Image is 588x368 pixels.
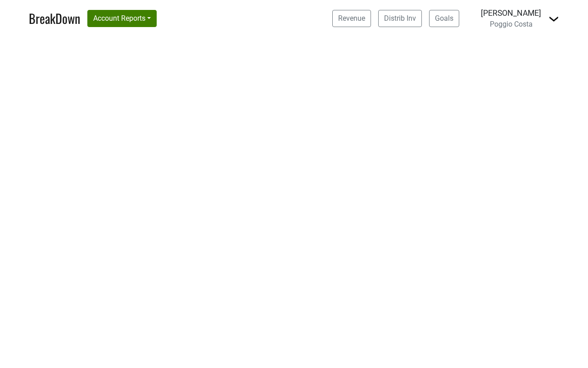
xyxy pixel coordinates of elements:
a: BreakDown [29,9,80,28]
span: Poggio Costa [490,20,533,28]
button: Account Reports [87,10,157,27]
div: [PERSON_NAME] [481,7,541,19]
img: Dropdown Menu [548,14,559,24]
a: Distrib Inv [378,10,422,27]
a: Goals [429,10,459,27]
a: Revenue [332,10,371,27]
